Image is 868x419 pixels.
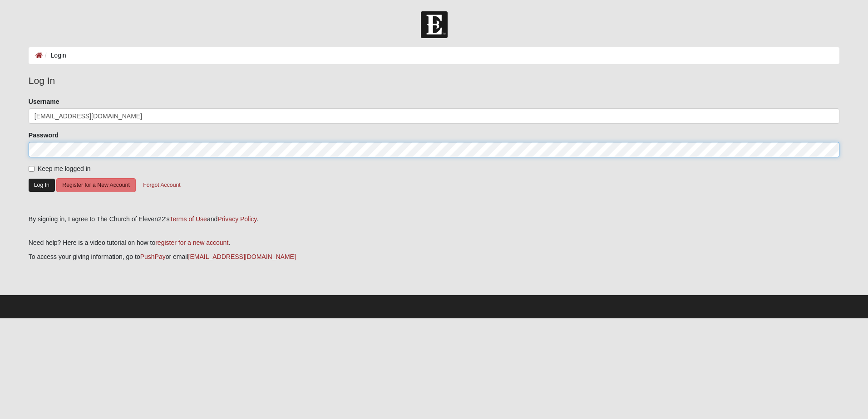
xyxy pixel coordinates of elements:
[29,97,59,106] label: Username
[38,165,91,172] span: Keep me logged in
[29,166,35,172] input: Keep me logged in
[29,238,839,248] p: Need help? Here is a video tutorial on how to .
[29,252,839,262] p: To access your giving information, go to or email
[29,73,839,88] legend: Log In
[29,131,59,140] label: Password
[29,214,839,224] div: By signing in, I agree to The Church of Eleven22's and .
[56,178,135,192] button: Register for a New Account
[29,179,55,192] button: Log In
[217,215,256,223] a: Privacy Policy
[43,51,66,60] li: Login
[140,253,166,260] a: PushPay
[169,215,207,223] a: Terms of Use
[137,178,186,192] button: Forgot Account
[421,11,448,38] img: Church of Eleven22 Logo
[155,239,228,246] a: register for a new account
[188,253,296,260] a: [EMAIL_ADDRESS][DOMAIN_NAME]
